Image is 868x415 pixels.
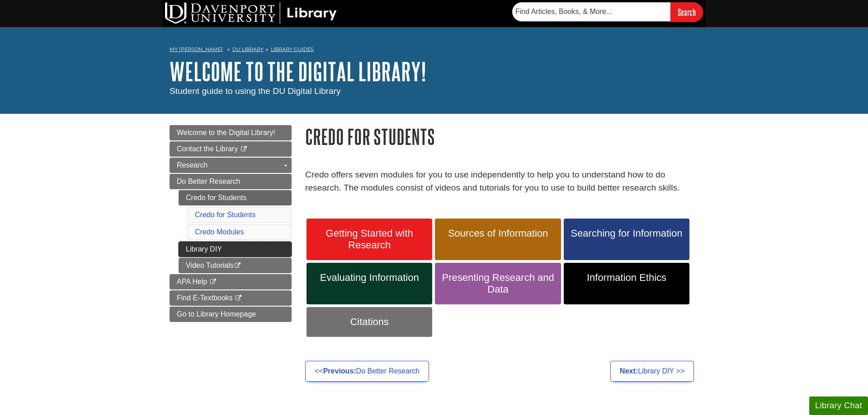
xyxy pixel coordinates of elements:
[195,228,244,236] a: Credo Modules
[305,361,429,382] a: <<Previous:Do Better Research
[571,272,683,284] span: Information Ethics
[307,219,432,260] a: Getting Started with Research
[170,86,341,96] span: Student guide to using the DU Digital Library
[170,158,292,173] a: Research
[177,161,208,169] span: Research
[170,174,292,189] a: Do Better Research
[610,361,694,382] a: Next:Library DIY >>
[209,279,217,285] i: This link opens in a new window
[512,2,703,22] form: Searches DU Library's articles, books, and more
[571,228,683,239] span: Searching for Information
[564,219,689,260] a: Searching for Information
[170,307,292,322] a: Go to Library Homepage
[179,242,292,257] a: Library DIY
[564,263,689,304] a: Information Ethics
[177,278,207,285] span: APA Help
[179,190,292,205] a: Credo for Students
[177,177,241,185] span: Do Better Research
[307,263,432,304] a: Evaluating Information
[170,57,426,85] a: Welcome to the Digital Library!
[240,146,248,152] i: This link opens in a new window
[670,2,703,22] input: Search
[170,290,292,306] a: Find E-Textbooks
[307,307,432,337] a: Citations
[170,46,223,53] a: My [PERSON_NAME]
[442,272,554,295] span: Presenting Research and Data
[313,272,425,284] span: Evaluating Information
[170,125,292,140] a: Welcome to the Digital Library!
[165,2,337,24] img: DU Library
[313,316,425,328] span: Citations
[435,219,561,260] a: Sources of Information
[620,367,638,375] strong: Next:
[170,125,292,322] div: Guide Page Menu
[170,43,698,58] nav: breadcrumb
[512,2,670,21] input: Find Articles, Books, & More...
[271,46,314,52] a: Library Guides
[305,125,698,148] h1: Credo for Students
[442,228,554,239] span: Sources of Information
[179,258,292,273] a: Video Tutorials
[177,310,256,318] span: Go to Library Homepage
[305,168,698,195] p: Credo offers seven modules for you to use independently to help you to understand how to do resea...
[234,263,241,269] i: This link opens in a new window
[323,367,356,375] strong: Previous:
[435,263,561,304] a: Presenting Research and Data
[195,211,255,219] a: Credo for Students
[177,145,238,153] span: Contact the Library
[177,129,275,136] span: Welcome to the Digital Library!
[170,274,292,289] a: APA Help
[809,396,868,415] button: Library Chat
[313,228,425,251] span: Getting Started with Research
[170,141,292,157] a: Contact the Library
[235,295,242,301] i: This link opens in a new window
[232,46,264,52] a: DU Library
[177,294,233,302] span: Find E-Textbooks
